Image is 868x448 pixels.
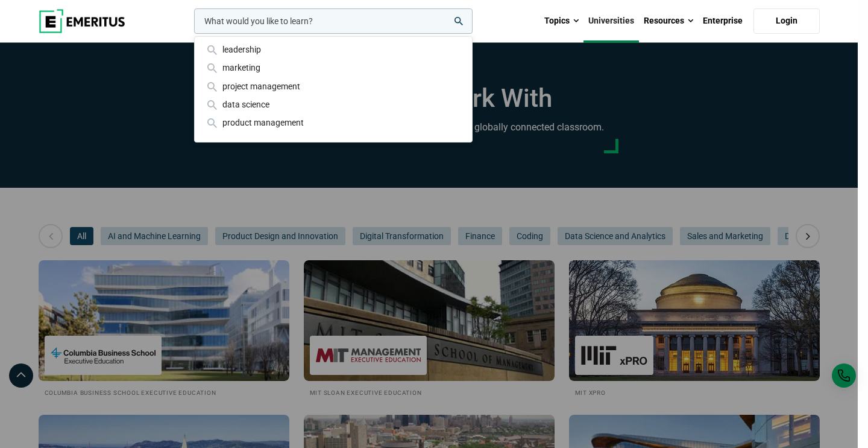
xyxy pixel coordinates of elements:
[204,80,462,93] div: project management
[204,98,462,111] div: data science
[204,61,462,74] div: marketing
[204,116,462,129] div: product management
[194,8,473,34] input: woocommerce-product-search-field-0
[753,8,820,34] a: Login
[204,43,462,56] div: leadership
